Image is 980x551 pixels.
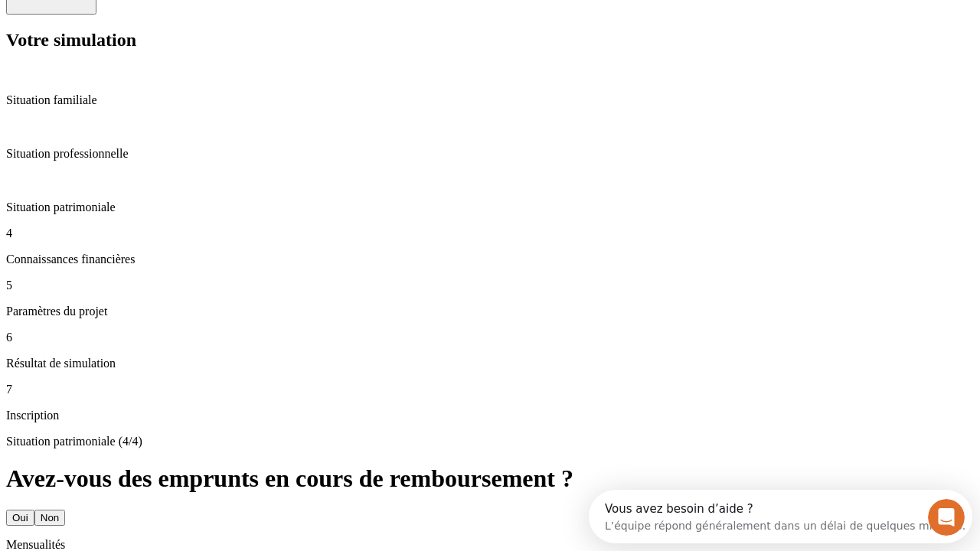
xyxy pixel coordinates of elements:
[6,305,974,318] p: Paramètres du projet
[6,435,974,448] p: Situation patrimoniale (4/4)
[6,201,974,214] p: Situation patrimoniale
[6,30,974,51] h2: Votre simulation
[6,357,974,370] p: Résultat de simulation
[16,25,377,41] div: L’équipe répond généralement dans un délai de quelques minutes.
[6,409,974,422] p: Inscription
[6,253,974,266] p: Connaissances financières
[928,499,965,536] iframe: Intercom live chat
[6,147,974,161] p: Situation professionnelle
[6,6,422,48] div: Ouvrir le Messenger Intercom
[6,93,974,107] p: Situation familiale
[16,13,377,25] div: Vous avez besoin d’aide ?
[6,227,974,240] p: 4
[6,279,974,292] p: 5
[6,331,974,344] p: 6
[34,510,65,526] button: Non
[12,512,28,523] div: Oui
[6,383,974,396] p: 7
[6,465,974,493] h1: Avez-vous des emprunts en cours de remboursement ?
[41,512,59,523] div: Non
[6,510,34,526] button: Oui
[589,490,972,543] iframe: Intercom live chat discovery launcher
